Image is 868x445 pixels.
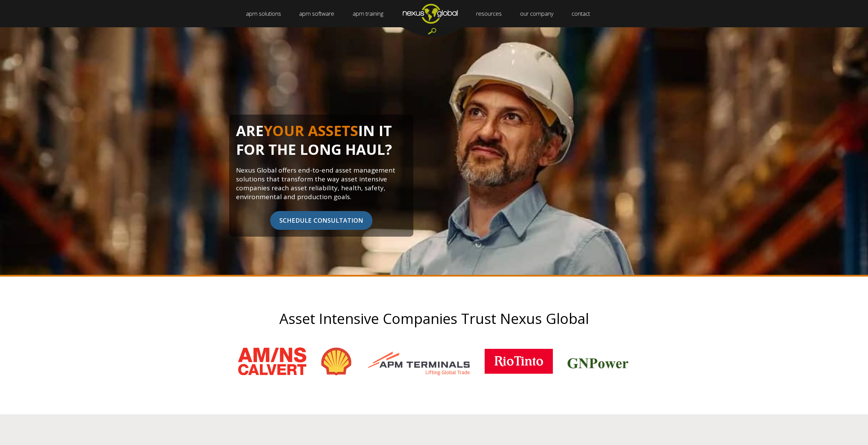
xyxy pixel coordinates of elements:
span: YOUR ASSETS [264,121,358,140]
img: amns_logo [238,347,306,375]
img: apm-terminals-logo [367,346,471,377]
span: SCHEDULE CONSULTATION [270,211,372,230]
img: client_logos_gnpower [567,346,630,377]
img: shell-logo [320,346,353,377]
img: rio_tinto [485,349,553,374]
p: Nexus Global offers end-to-end asset management solutions that transform the way asset intensive ... [236,166,407,201]
h1: ARE IN IT FOR THE LONG HAUL? [236,121,407,166]
h2: Asset Intensive Companies Trust Nexus Global [212,311,656,326]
